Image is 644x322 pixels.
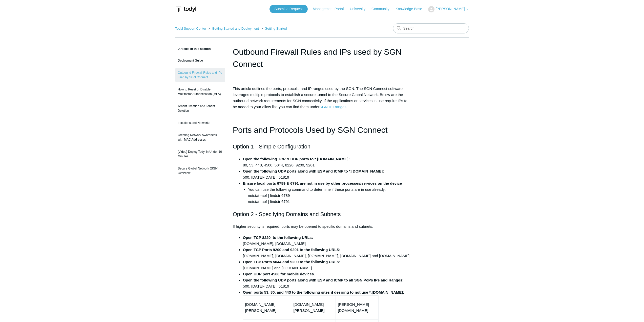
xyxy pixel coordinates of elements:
[313,6,349,12] a: Management Portal
[175,85,225,99] a: How to Reset or Disable Multifactor Authentication (MFA)
[371,6,394,12] a: Community
[233,142,411,151] h2: Option 1 - Simple Configuration
[243,157,350,161] strong: Open the following TCP & UDP ports to *.[DOMAIN_NAME]:
[243,278,404,282] strong: Open the following UDP ports along with ESP and ICMP to all SGN PoPs IPs and Ranges:
[243,272,315,276] strong: Open UDP port 4500 for mobile devices.
[175,47,211,51] span: Articles in this section
[243,168,411,180] li: 500, [DATE]-[DATE], 51819
[269,5,308,13] a: Submit a Request
[338,301,376,314] p: [PERSON_NAME][DOMAIN_NAME]
[319,105,346,109] a: SGN IP Ranges
[243,248,341,252] strong: Open TCP Ports 9200 and 9201 to the following URLS:
[233,86,407,109] span: This article outlines the ports, protocols, and IP ranges used by the SGN. The SGN Connect softwa...
[243,277,411,289] li: 500, [DATE]-[DATE], 51819
[243,156,411,168] li: 80, 53, 443, 4500, 5044, 8220, 9200, 9201
[233,223,411,230] p: If higher security is required, ports may be opened to specific domains and subnets.
[175,27,207,30] li: Todyl Support Center
[175,5,197,14] img: Todyl Support Center Help Center home page
[175,101,225,116] a: Tenant Creation and Tenant Deletion
[175,130,225,144] a: Creating Network Awareness with MAC Addresses
[243,260,341,264] strong: Open TCP Ports 5044 and 9200 to the following URLS:
[428,6,469,12] button: [PERSON_NAME]
[293,301,334,314] p: [DOMAIN_NAME][PERSON_NAME]
[248,186,411,205] li: You can use the following command to determine if these ports are in use already: netstat -aof | ...
[175,27,206,30] a: Todyl Support Center
[243,247,411,259] li: [DOMAIN_NAME], [DOMAIN_NAME], [DOMAIN_NAME], [DOMAIN_NAME] and [DOMAIN_NAME]
[243,235,313,240] strong: Open TCP 8220 to the following URLs:
[233,210,411,219] h2: Option 2 - Specifying Domains and Subnets
[243,235,411,247] li: [DOMAIN_NAME], [DOMAIN_NAME]
[265,27,287,30] a: Getting Started
[212,27,259,30] a: Getting Started and Deployment
[243,295,291,319] td: [DOMAIN_NAME][PERSON_NAME]
[243,181,402,185] strong: Ensure local ports 6789 & 6791 are not in use by other processes/services on the device
[233,46,411,70] h1: Outbound Firewall Rules and IPs used by SGN Connect
[243,290,404,294] strong: Open ports 53, 80, and 443 to the following sites if desiring to not use *.[DOMAIN_NAME]:
[260,27,287,30] li: Getting Started
[393,23,469,33] input: Search
[175,68,225,82] a: Outbound Firewall Rules and IPs used by SGN Connect
[243,259,411,271] li: [DOMAIN_NAME] and [DOMAIN_NAME]
[350,6,370,12] a: University
[435,7,465,11] span: [PERSON_NAME]
[175,56,225,65] a: Deployment Guide
[207,27,260,30] li: Getting Started and Deployment
[396,6,427,12] a: Knowledge Base
[175,118,225,128] a: Locations and Networks
[175,147,225,161] a: [Video] Deploy Todyl in Under 10 Minutes
[175,164,225,178] a: Secure Global Network (SGN) Overview
[243,169,384,173] strong: Open the following UDP ports along with ESP and ICMP to *.[DOMAIN_NAME]:
[233,124,411,137] h1: Ports and Protocols Used by SGN Connect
